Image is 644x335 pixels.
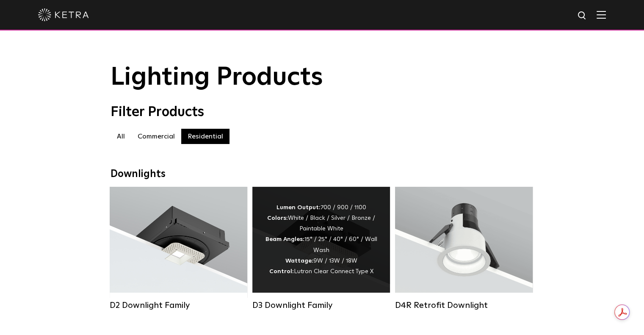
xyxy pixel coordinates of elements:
strong: Control: [269,269,294,274]
div: D2 Downlight Family [110,300,247,310]
div: 700 / 900 / 1100 White / Black / Silver / Bronze / Paintable White 15° / 25° / 40° / 60° / Wall W... [265,202,377,277]
img: ketra-logo-2019-white [38,8,89,21]
a: D4R Retrofit Downlight Lumen Output:800Colors:White / BlackBeam Angles:15° / 25° / 40° / 60°Watta... [395,187,533,310]
div: Filter Products [111,104,534,120]
strong: Colors: [267,215,288,221]
div: D4R Retrofit Downlight [395,300,533,310]
strong: Wattage: [285,258,313,264]
img: Hamburger%20Nav.svg [597,11,606,19]
div: Downlights [111,168,534,180]
a: D3 Downlight Family Lumen Output:700 / 900 / 1100Colors:White / Black / Silver / Bronze / Paintab... [252,187,390,310]
span: Lighting Products [111,65,323,90]
strong: Lumen Output: [276,205,321,210]
strong: Beam Angles: [265,236,304,242]
a: D2 Downlight Family Lumen Output:1200Colors:White / Black / Gloss Black / Silver / Bronze / Silve... [110,187,247,310]
label: All [111,129,131,144]
div: D3 Downlight Family [252,300,390,310]
img: search icon [577,11,588,21]
label: Residential [181,129,229,144]
span: Lutron Clear Connect Type X [294,269,373,274]
label: Commercial [131,129,181,144]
